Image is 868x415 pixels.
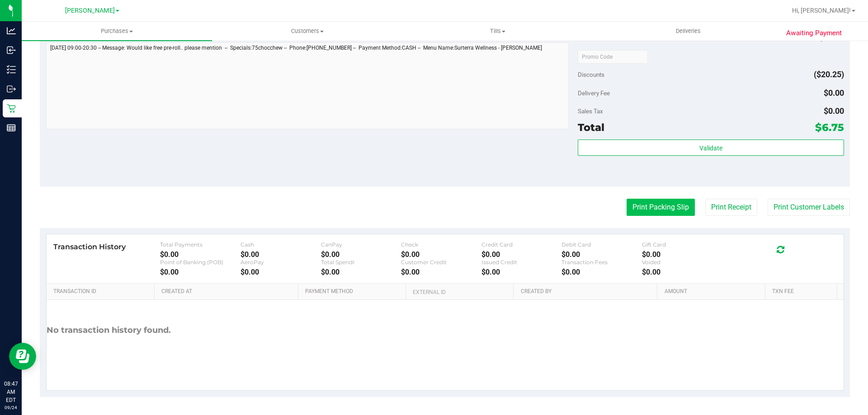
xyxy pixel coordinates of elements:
[561,259,642,266] div: Transaction Fees
[7,84,16,93] inline-svg: Outbound
[786,28,842,38] span: Awaiting Payment
[814,70,844,79] span: ($20.25)
[160,259,241,266] div: Point of Banking (POB)
[642,259,722,266] div: Voided
[642,250,722,259] div: $0.00
[53,288,151,295] a: Transaction ID
[664,27,713,35] span: Deliveries
[401,268,481,276] div: $0.00
[593,22,783,41] a: Deliveries
[160,241,241,248] div: Total Payments
[403,27,592,35] span: Tills
[578,121,604,134] span: Total
[578,50,648,64] input: Promo Code
[705,199,757,216] button: Print Receipt
[561,268,642,276] div: $0.00
[47,300,171,361] div: No transaction history found.
[481,241,562,248] div: Credit Card
[815,121,844,134] span: $6.75
[578,89,610,97] span: Delivery Fee
[241,241,321,248] div: Cash
[627,199,695,216] button: Print Packing Slip
[665,288,762,295] a: Amount
[521,288,654,295] a: Created By
[401,241,481,248] div: Check
[22,22,212,41] a: Purchases
[321,259,401,266] div: Total Spendr
[578,66,604,83] span: Discounts
[824,106,844,116] span: $0.00
[65,7,115,14] span: [PERSON_NAME]
[7,26,16,35] inline-svg: Analytics
[402,22,593,41] a: Tills
[241,268,321,276] div: $0.00
[481,268,562,276] div: $0.00
[212,22,402,41] a: Customers
[241,250,321,259] div: $0.00
[321,250,401,259] div: $0.00
[160,268,241,276] div: $0.00
[7,46,16,55] inline-svg: Inbound
[401,250,481,259] div: $0.00
[824,88,844,98] span: $0.00
[212,27,402,35] span: Customers
[768,199,850,216] button: Print Customer Labels
[561,241,642,248] div: Debit Card
[481,250,562,259] div: $0.00
[7,104,16,113] inline-svg: Retail
[305,288,402,295] a: Payment Method
[578,140,844,156] button: Validate
[9,343,36,370] iframe: Resource center
[578,107,603,115] span: Sales Tax
[642,241,722,248] div: Gift Card
[772,288,833,295] a: Txn Fee
[561,250,642,259] div: $0.00
[792,7,851,14] span: Hi, [PERSON_NAME]!
[241,259,321,266] div: AeroPay
[406,284,513,300] th: External ID
[160,250,241,259] div: $0.00
[7,123,16,132] inline-svg: Reports
[321,268,401,276] div: $0.00
[401,259,481,266] div: Customer Credit
[481,259,562,266] div: Issued Credit
[22,27,212,35] span: Purchases
[7,65,16,74] inline-svg: Inventory
[4,404,18,411] p: 09/24
[161,288,294,295] a: Created At
[4,380,18,404] p: 08:47 AM EDT
[321,241,401,248] div: CanPay
[699,145,722,152] span: Validate
[642,268,722,276] div: $0.00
